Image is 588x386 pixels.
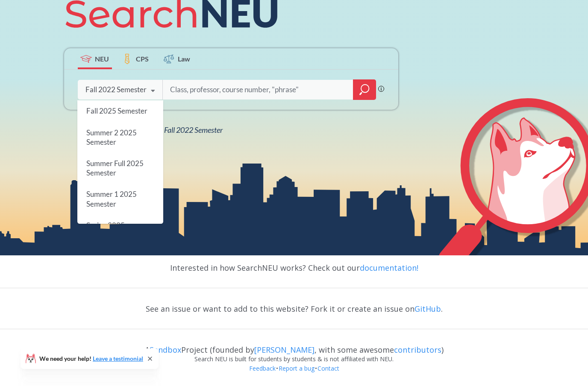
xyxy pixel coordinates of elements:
span: Law [178,54,190,64]
span: Fall 2025 Semester [86,106,147,115]
div: Fall 2022 Semester [85,85,147,94]
a: Report a bug [278,364,315,372]
span: CPS [136,54,149,64]
div: magnifying glass [353,79,376,100]
span: Spring 2025 Semester [86,221,124,239]
a: Sandbox [150,345,181,355]
span: Summer 2 2025 Semester [86,128,136,146]
span: NEU [95,54,109,64]
a: GitHub [415,304,441,314]
a: [PERSON_NAME] [254,345,315,355]
span: Summer 1 2025 Semester [86,190,136,208]
a: documentation! [360,263,418,273]
input: Class, professor, course number, "phrase" [169,81,347,99]
a: contributors [394,345,441,355]
span: View all classes for [85,125,223,135]
span: NEU Fall 2022 Semester [148,125,223,135]
a: Feedback [249,364,276,372]
a: Contact [317,364,340,372]
span: Summer Full 2025 Semester [86,159,143,177]
svg: magnifying glass [359,84,370,96]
